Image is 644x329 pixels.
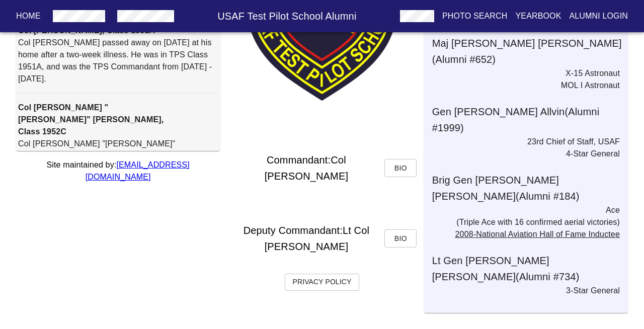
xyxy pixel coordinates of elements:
[424,79,620,92] p: MOL I Astronaut
[293,277,352,288] h6: Privacy Policy
[438,7,512,25] button: Photo Search
[285,274,360,291] button: Privacy Policy
[12,7,45,25] button: Home
[442,10,508,22] p: Photo Search
[432,172,628,204] h6: Brig Gen [PERSON_NAME] [PERSON_NAME] (Alumni # 184 )
[566,7,632,25] button: Alumni Login
[432,35,628,67] h6: Maj [PERSON_NAME] [PERSON_NAME] (Alumni # 652 )
[86,160,190,181] a: [EMAIL_ADDRESS][DOMAIN_NAME]
[16,10,41,22] p: Home
[178,8,396,24] h6: USAF Test Pilot School Alumni
[424,204,620,216] p: Ace
[228,152,384,184] h6: Commandant: Col [PERSON_NAME]
[228,222,384,255] h6: Deputy Commandant: Lt Col [PERSON_NAME]
[424,136,620,148] p: 23rd Chief of Staff, USAF
[432,253,628,285] h6: Lt Gen [PERSON_NAME] [PERSON_NAME] (Alumni # 734 )
[384,229,417,248] button: Bio
[384,159,417,178] button: Bio
[392,162,409,175] span: Bio
[432,104,628,136] h6: Gen [PERSON_NAME] Allvin (Alumni # 1999 )
[18,37,218,85] p: Col [PERSON_NAME] passed away on [DATE] at his home after a two-week illness. He was in TPS Class...
[424,285,620,297] p: 3-Star General
[455,230,620,238] a: 2008-National Aviation Hall of Fame Inductee
[392,232,409,245] span: Bio
[424,216,620,228] p: (Triple Ace with 16 confirmed aerial victories)
[511,7,565,25] button: Yearbook
[424,148,620,160] p: 4-Star General
[432,309,628,325] h6: Civ Jack Bade (Alumni # 56 )
[18,138,218,186] p: Col [PERSON_NAME] "[PERSON_NAME]" [PERSON_NAME] passed away on [DATE]. He was in TPS Class 1952C,...
[424,67,620,79] p: X-15 Astronaut
[515,10,561,22] p: Yearbook
[570,10,628,22] p: Alumni Login
[16,159,220,183] p: Site maintained by:
[18,103,164,136] strong: Col [PERSON_NAME] "[PERSON_NAME]" [PERSON_NAME], Class 1952C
